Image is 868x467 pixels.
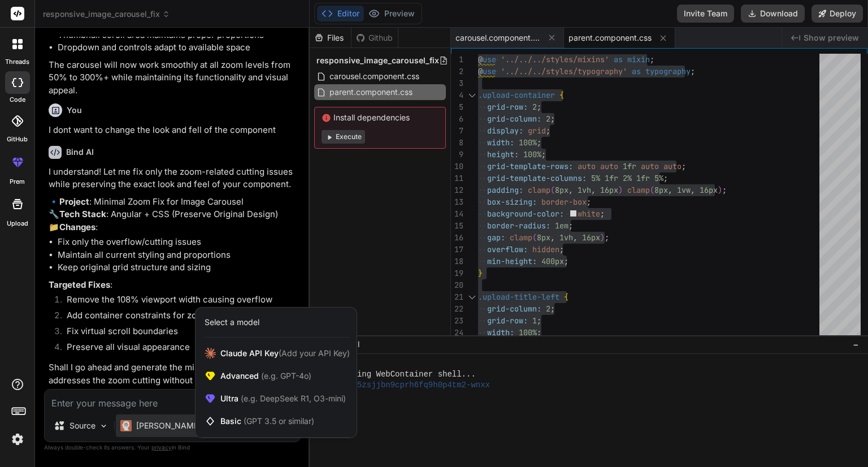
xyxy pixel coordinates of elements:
span: Advanced [220,370,311,382]
span: (Add your API Key) [279,348,350,358]
div: Select a model [205,317,259,328]
label: GitHub [7,135,28,144]
label: Upload [7,219,28,228]
img: settings [8,430,27,449]
label: code [10,95,25,105]
span: (e.g. GPT-4o) [259,371,311,380]
span: Claude API Key [220,348,350,359]
span: Ultra [220,393,346,404]
span: (e.g. DeepSeek R1, O3-mini) [238,394,346,403]
label: threads [5,57,29,67]
label: prem [10,177,25,187]
span: Basic [220,416,314,427]
span: (GPT 3.5 or similar) [244,416,314,426]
